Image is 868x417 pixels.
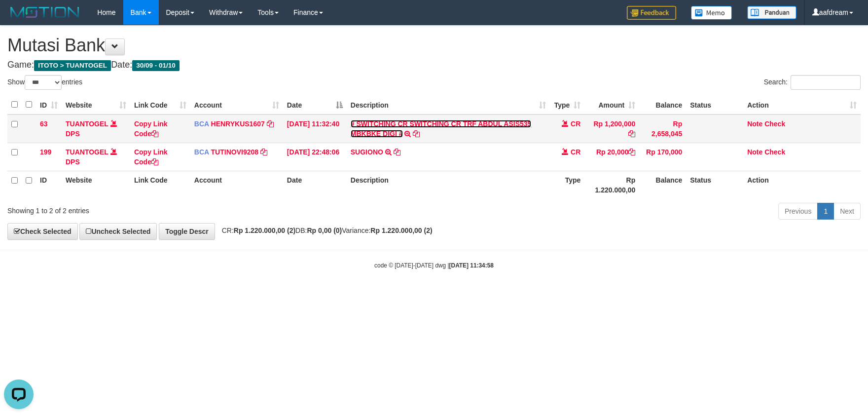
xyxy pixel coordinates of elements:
[743,171,861,199] th: Action
[283,143,347,171] td: [DATE] 22:48:06
[132,60,180,71] span: 30/09 - 01/10
[260,148,267,156] a: Copy TUTINOVI9208 to clipboard
[347,95,550,114] th: Description: activate to sort column ascending
[36,95,62,114] th: ID: activate to sort column ascending
[764,75,861,90] label: Search:
[217,227,433,234] span: CR: DB: Variance:
[778,203,818,220] a: Previous
[130,171,190,199] th: Link Code
[283,171,347,199] th: Date
[550,95,584,114] th: Type: activate to sort column ascending
[190,95,283,114] th: Account: activate to sort column ascending
[584,143,639,171] td: Rp 20,000
[351,148,383,156] a: SUGIONO
[743,95,861,114] th: Action: activate to sort column ascending
[413,130,420,138] a: Copy # SWITCHING CR SWITCHING CR TRF ABDUL ASIS535 MBKBKE DIGI # to clipboard
[211,148,258,156] a: TUTINOVI9208
[159,223,215,240] a: Toggle Descr
[4,4,34,34] button: Open LiveChat chat widget
[283,114,347,143] td: [DATE] 11:32:40
[584,171,639,199] th: Rp 1.220.000,00
[62,95,130,114] th: Website: activate to sort column ascending
[351,120,532,138] a: # SWITCHING CR SWITCHING CR TRF ABDUL ASIS535 MBKBKE DIGI #
[307,227,342,234] strong: Rp 0,00 (0)
[639,95,686,114] th: Balance
[66,120,108,128] a: TUANTOGEL
[7,75,82,90] label: Show entries
[34,60,111,71] span: ITOTO > TUANTOGEL
[691,6,732,20] img: Button%20Memo.svg
[639,114,686,143] td: Rp 2,658,045
[36,171,62,199] th: ID
[7,60,861,70] h4: Game: Date:
[628,148,635,156] a: Copy Rp 20,000 to clipboard
[7,223,78,240] a: Check Selected
[190,171,283,199] th: Account
[347,171,550,199] th: Description
[374,262,494,269] small: code © [DATE]-[DATE] dwg |
[627,6,676,20] img: Feedback.jpg
[639,143,686,171] td: Rp 170,000
[833,203,861,220] a: Next
[7,36,861,55] h1: Mutasi Bank
[40,148,51,156] span: 199
[66,148,108,156] a: TUANTOGEL
[639,171,686,199] th: Balance
[817,203,834,220] a: 1
[394,148,400,156] a: Copy SUGIONO to clipboard
[550,171,584,199] th: Type
[747,120,762,128] a: Note
[764,148,785,156] a: Check
[62,171,130,199] th: Website
[62,143,130,171] td: DPS
[571,148,580,156] span: CR
[370,227,432,234] strong: Rp 1.220.000,00 (2)
[747,6,796,19] img: panduan.png
[234,227,295,234] strong: Rp 1.220.000,00 (2)
[25,75,62,90] select: Showentries
[211,120,265,128] a: HENRYKUS1607
[628,130,635,138] a: Copy Rp 1,200,000 to clipboard
[686,95,743,114] th: Status
[134,120,168,138] a: Copy Link Code
[267,120,274,128] a: Copy HENRYKUS1607 to clipboard
[747,148,762,156] a: Note
[584,95,639,114] th: Amount: activate to sort column ascending
[571,120,580,128] span: CR
[584,114,639,143] td: Rp 1,200,000
[449,262,494,269] strong: [DATE] 11:34:58
[686,171,743,199] th: Status
[194,148,209,156] span: BCA
[40,120,48,128] span: 63
[764,120,785,128] a: Check
[79,223,157,240] a: Uncheck Selected
[134,148,168,166] a: Copy Link Code
[7,5,82,20] img: MOTION_logo.png
[283,95,347,114] th: Date: activate to sort column descending
[791,75,861,90] input: Search:
[62,114,130,143] td: DPS
[7,202,354,216] div: Showing 1 to 2 of 2 entries
[130,95,190,114] th: Link Code: activate to sort column ascending
[194,120,209,128] span: BCA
